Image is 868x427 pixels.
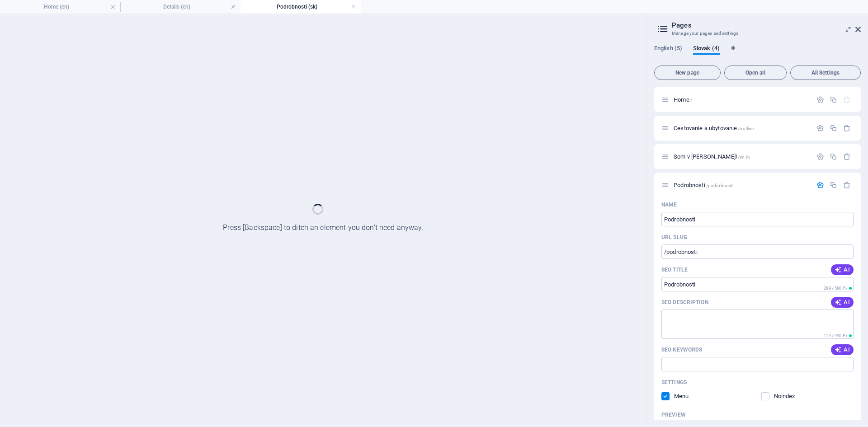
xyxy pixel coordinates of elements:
[830,96,837,103] div: Duplicate
[693,43,720,56] span: Slovak (4)
[654,43,682,56] span: English (5)
[120,2,241,12] h4: Details (en)
[835,299,850,306] span: AI
[661,346,702,353] p: SEO Keywords
[661,299,708,306] label: The text in search results and social media
[661,310,854,339] textarea: The text in search results and social media
[671,97,812,103] div: Home/
[843,96,851,103] div: The startpage cannot be deleted
[822,285,854,291] span: Calculated pixel length in search results
[674,125,754,131] span: Cestovanie a ubytovanie
[824,333,847,338] span: 114 / 990 Px
[830,124,837,132] div: Duplicate
[661,277,854,291] input: The page title in search results and browser tabs
[661,379,687,386] p: Settings
[816,96,824,103] div: Settings
[706,183,734,188] span: /podrobnosti
[654,66,721,80] button: New page
[674,153,750,160] span: Som v [PERSON_NAME]!
[738,126,754,131] span: /outline
[831,264,854,275] button: AI
[728,70,783,75] span: Open all
[843,124,851,132] div: Remove
[816,124,824,132] div: Settings
[661,266,688,273] label: The page title in search results and browser tabs
[690,98,692,103] span: /
[661,234,687,241] label: Last part of the URL for this page
[831,344,854,355] button: AI
[661,244,854,259] input: Last part of the URL for this page
[674,96,692,103] span: Click to open page
[790,66,861,80] button: All Settings
[671,182,812,188] div: Podrobnosti/podrobnosti
[830,181,837,189] div: Duplicate
[671,125,812,131] div: Cestovanie a ubytovanie/outline
[830,153,837,160] div: Duplicate
[724,66,787,80] button: Open all
[671,154,812,160] div: Som v [PERSON_NAME]!/im-in
[794,70,857,75] span: All Settings
[738,155,750,160] span: /im-in
[654,45,861,62] div: Language Tabs
[661,201,677,208] p: Name
[661,266,688,273] p: SEO Title
[674,182,733,188] span: Podrobnosti
[661,411,686,418] p: Preview of your page in search results
[658,70,717,75] span: New page
[816,153,824,160] div: Settings
[835,266,850,273] span: AI
[774,392,803,400] p: Instruct search engines to exclude this page from search results.
[831,297,854,308] button: AI
[843,153,851,160] div: Remove
[843,181,851,189] div: Remove
[661,299,708,306] p: SEO Description
[672,29,843,38] h3: Manage your pages and settings
[661,234,687,241] p: URL SLUG
[674,392,703,400] p: Define if you want this page to be shown in auto-generated navigation.
[835,346,850,353] span: AI
[672,21,861,29] h2: Pages
[241,2,361,12] h4: Podrobnosti (sk)
[824,286,847,291] span: 289 / 580 Px
[822,333,854,339] span: Calculated pixel length in search results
